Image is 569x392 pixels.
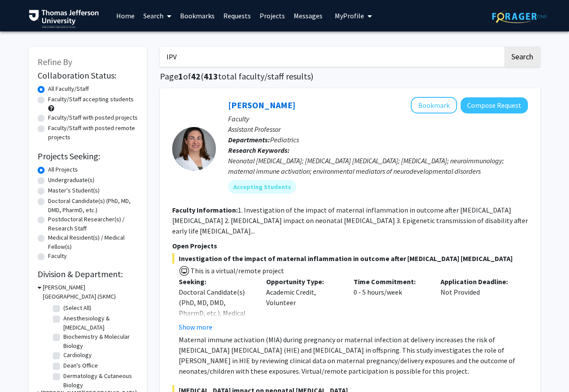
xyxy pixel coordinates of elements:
div: 0 - 5 hours/week [347,276,434,332]
div: Neonatal [MEDICAL_DATA]; [MEDICAL_DATA] [MEDICAL_DATA]; [MEDICAL_DATA]; neuroimmunology; maternal... [228,155,528,176]
span: 1 [178,71,183,82]
label: (Select All) [63,303,91,313]
label: Undergraduate(s) [48,175,94,185]
div: Academic Credit, Volunteer [260,276,347,332]
label: Faculty [48,251,67,261]
a: Messages [289,0,327,31]
span: 413 [204,71,218,82]
div: Not Provided [434,276,521,332]
label: Dean's Office [63,361,98,370]
span: 42 [191,71,201,82]
label: All Faculty/Staff [48,84,89,93]
label: Master's Student(s) [48,186,100,195]
h2: Projects Seeking: [38,151,138,162]
p: Open Projects [172,241,528,251]
p: Maternal immune activation (MIA) during pregnancy or maternal infection at delivery increases the... [179,334,528,376]
b: Faculty Information: [172,206,238,214]
mat-chip: Accepting Students [228,180,296,194]
p: Time Commitment: [354,276,428,287]
h3: [PERSON_NAME][GEOGRAPHIC_DATA] (SKMC) [43,283,138,301]
a: Home [112,0,139,31]
button: Compose Request to Elizabeth Wright-Jin [461,97,528,113]
p: Faculty [228,113,528,124]
label: Anesthesiology & [MEDICAL_DATA] [63,314,136,332]
h2: Collaboration Status: [38,70,138,81]
p: Assistant Professor [228,124,528,134]
p: Application Deadline: [441,276,515,287]
label: Doctoral Candidate(s) (PhD, MD, DMD, PharmD, etc.) [48,196,138,215]
h1: Page of ( total faculty/staff results) [160,71,540,82]
label: Dermatology & Cutaneous Biology [63,371,136,390]
p: Opportunity Type: [266,276,340,287]
fg-read-more: 1. Investigation of the impact of maternal inflammation in outcome after [MEDICAL_DATA] [MEDICAL_... [172,206,528,235]
label: Biochemistry & Molecular Biology [63,332,136,351]
label: Postdoctoral Researcher(s) / Research Staff [48,215,138,233]
button: Add Elizabeth Wright-Jin to Bookmarks [411,97,457,113]
a: [PERSON_NAME] [228,100,295,110]
b: Departments: [228,135,270,144]
span: Refine By [38,56,72,67]
p: Seeking: [179,276,253,287]
label: Faculty/Staff with posted remote projects [48,124,138,142]
img: Thomas Jefferson University Logo [29,10,99,28]
img: ForagerOne Logo [492,10,547,23]
span: My Profile [335,11,364,20]
a: Requests [219,0,255,31]
label: All Projects [48,165,78,174]
input: Search Keywords [160,47,503,67]
span: Pediatrics [270,135,299,144]
iframe: Chat [7,353,37,385]
span: Investigation of the impact of maternal inflammation in outcome after [MEDICAL_DATA] [MEDICAL_DATA] [172,253,528,264]
label: Faculty/Staff with posted projects [48,113,138,122]
a: Bookmarks [176,0,219,31]
label: Faculty/Staff accepting students [48,95,134,104]
div: Doctoral Candidate(s) (PhD, MD, DMD, PharmD, etc.), Medical Resident(s) / Medical Fellow(s) [179,287,253,339]
button: Search [504,47,540,67]
label: Cardiology [63,351,92,360]
a: Projects [255,0,289,31]
h2: Division & Department: [38,269,138,279]
span: This is a virtual/remote project [190,266,284,275]
b: Research Keywords: [228,146,290,155]
button: Show more [179,322,212,332]
a: Search [139,0,176,31]
label: Medical Resident(s) / Medical Fellow(s) [48,233,138,251]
